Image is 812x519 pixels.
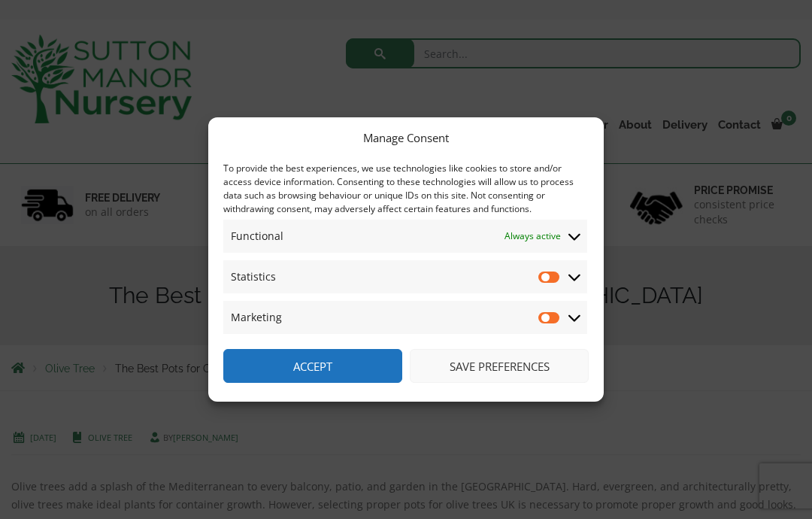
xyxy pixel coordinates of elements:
button: Save preferences [410,349,589,383]
span: Statistics [231,268,276,286]
span: Functional [231,227,283,245]
span: Always active [504,227,561,245]
span: Marketing [231,308,282,326]
div: Manage Consent [363,129,449,147]
summary: Statistics [223,260,587,293]
summary: Marketing [223,301,587,334]
summary: Functional Always active [223,220,587,253]
button: Accept [223,349,402,383]
div: To provide the best experiences, we use technologies like cookies to store and/or access device i... [223,162,587,216]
